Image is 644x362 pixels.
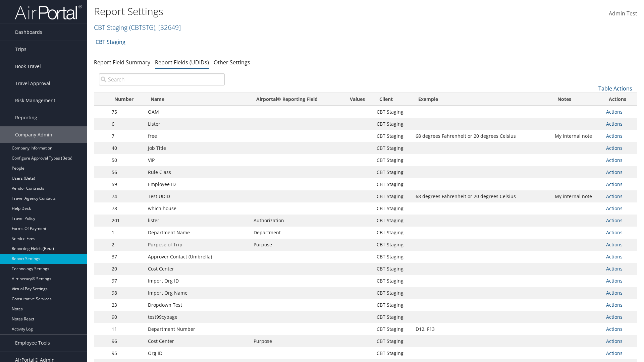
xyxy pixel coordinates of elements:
[606,157,623,163] a: Actions
[606,193,623,199] a: Actions
[373,347,412,359] td: CBT Staging
[606,265,623,272] a: Actions
[412,190,551,202] td: 68 degrees Fahrenheit or 20 degrees Celsius
[373,178,412,190] td: CBT Staging
[373,275,412,287] td: CBT Staging
[373,287,412,299] td: CBT Staging
[373,263,412,275] td: CBT Staging
[145,118,250,130] td: Lister
[15,126,52,143] span: Company Admin
[603,93,637,106] th: Actions
[145,347,250,359] td: Org ID
[373,106,412,118] td: CBT Staging
[250,239,341,251] td: Purpose
[15,41,26,58] span: Trips
[412,130,551,142] td: 68 degrees Fahrenheit or 20 degrees Celsius
[108,118,145,130] td: 6
[94,4,456,18] h1: Report Settings
[606,350,623,356] a: Actions
[145,287,250,299] td: Import Org Name
[606,229,623,236] a: Actions
[606,217,623,224] a: Actions
[145,190,250,202] td: Test UDID
[129,23,155,32] span: ( CBTSTG )
[145,263,250,275] td: Cost Center
[145,202,250,215] td: which house
[609,10,637,17] span: Admin Test
[108,190,145,202] td: 74
[108,227,145,239] td: 1
[412,93,551,106] th: Example
[94,59,150,66] a: Report Field Summary
[108,142,145,154] td: 40
[155,59,209,66] a: Report Fields (UDIDs)
[145,251,250,263] td: Approver Contact (Umbrella)
[373,311,412,323] td: CBT Staging
[145,275,250,287] td: Import Org ID
[373,190,412,202] td: CBT Staging
[108,93,145,106] th: Number
[108,251,145,263] td: 37
[108,178,145,190] td: 59
[250,93,341,106] th: Airportal&reg; Reporting Field
[108,154,145,166] td: 50
[606,121,623,127] a: Actions
[15,92,55,109] span: Risk Management
[373,251,412,263] td: CBT Staging
[15,335,50,351] span: Employee Tools
[145,335,250,347] td: Cost Center
[108,202,145,215] td: 78
[606,169,623,175] a: Actions
[341,93,373,106] th: Values
[96,35,125,49] a: CBT Staging
[108,239,145,251] td: 2
[145,239,250,251] td: Purpose of Trip
[145,130,250,142] td: free
[373,118,412,130] td: CBT Staging
[606,133,623,139] a: Actions
[108,166,145,178] td: 56
[373,130,412,142] td: CBT Staging
[373,154,412,166] td: CBT Staging
[606,241,623,248] a: Actions
[108,287,145,299] td: 98
[373,142,412,154] td: CBT Staging
[108,215,145,227] td: 201
[15,58,41,75] span: Book Travel
[145,178,250,190] td: Employee ID
[108,130,145,142] td: 7
[606,253,623,260] a: Actions
[250,227,341,239] td: Department
[373,202,412,215] td: CBT Staging
[373,93,412,106] th: Client
[108,263,145,275] td: 20
[155,23,181,32] span: , [ 32649 ]
[145,323,250,335] td: Department Number
[551,93,602,106] th: Notes
[145,154,250,166] td: VIP
[15,4,82,20] img: airportal-logo.png
[250,335,341,347] td: Purpose
[15,24,42,41] span: Dashboards
[108,275,145,287] td: 97
[145,311,250,323] td: test99cybage
[214,59,250,66] a: Other Settings
[94,93,108,106] th: : activate to sort column descending
[606,338,623,344] a: Actions
[606,314,623,320] a: Actions
[598,85,632,92] a: Table Actions
[108,299,145,311] td: 23
[373,335,412,347] td: CBT Staging
[108,323,145,335] td: 11
[108,335,145,347] td: 96
[145,215,250,227] td: lister
[250,215,341,227] td: Authorization
[606,278,623,284] a: Actions
[606,181,623,187] a: Actions
[609,3,637,24] a: Admin Test
[145,93,250,106] th: Name
[145,106,250,118] td: QAM
[606,290,623,296] a: Actions
[551,130,602,142] td: My internal note
[606,145,623,151] a: Actions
